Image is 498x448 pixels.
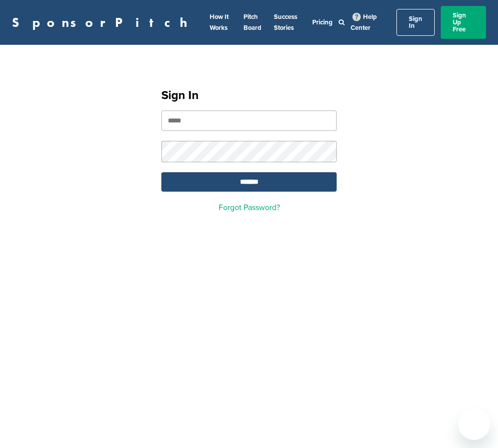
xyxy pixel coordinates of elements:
a: Pitch Board [244,13,261,32]
a: Forgot Password? [219,203,280,213]
a: Sign Up Free [441,6,486,39]
a: Pricing [312,18,333,26]
a: How It Works [210,13,229,32]
a: SponsorPitch [12,16,194,29]
h1: Sign In [161,87,337,105]
a: Success Stories [274,13,297,32]
a: Sign In [396,9,435,36]
a: Help Center [351,11,377,34]
iframe: Button to launch messaging window [458,408,490,440]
